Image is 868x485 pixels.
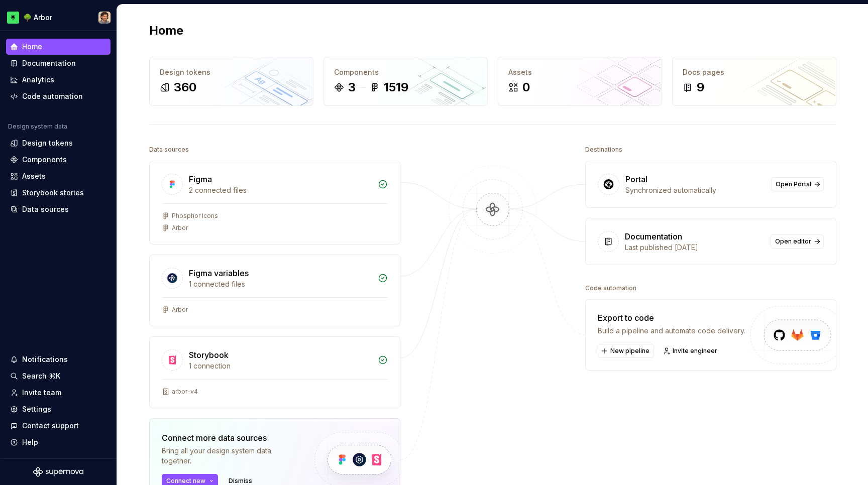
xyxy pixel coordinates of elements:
[625,230,682,243] div: Documentation
[33,467,83,477] svg: Supernova Logo
[166,477,205,485] span: Connect new
[22,437,38,447] div: Help
[508,67,652,77] div: Assets
[149,57,313,106] a: Design tokens360
[189,279,372,289] div: 1 connected files
[22,138,73,148] div: Design tokens
[598,326,745,336] div: Build a pipeline and automate code delivery.
[149,161,400,245] a: Figma2 connected filesPhosphor IconsArbor
[598,312,745,324] div: Export to code
[6,152,111,168] a: Components
[172,224,188,232] div: Arbor
[625,173,647,185] div: Portal
[6,39,111,55] a: Home
[149,23,183,39] h2: Home
[672,57,836,106] a: Docs pages9
[6,88,111,104] a: Code automation
[22,371,60,381] div: Search ⌘K
[189,267,249,279] div: Figma variables
[660,344,722,358] a: Invite engineer
[771,234,824,249] a: Open editor
[6,201,111,217] a: Data sources
[172,306,188,314] div: Arbor
[189,185,372,195] div: 2 connected files
[189,361,372,371] div: 1 connection
[172,388,198,396] div: arbor-v4
[522,79,530,95] div: 0
[6,351,111,368] button: Notifications
[585,143,622,157] div: Destinations
[598,344,654,358] button: New pipeline
[22,204,69,214] div: Data sources
[22,404,51,414] div: Settings
[149,143,189,157] div: Data sources
[334,67,477,77] div: Components
[172,212,218,220] div: Phosphor Icons
[22,75,54,85] div: Analytics
[625,243,765,253] div: Last published [DATE]
[22,388,61,398] div: Invite team
[6,72,111,88] a: Analytics
[6,185,111,201] a: Storybook stories
[673,347,717,355] span: Invite engineer
[498,57,662,106] a: Assets0
[160,67,303,77] div: Design tokens
[6,385,111,401] a: Invite team
[6,418,111,434] button: Contact support
[8,123,67,131] div: Design system data
[162,432,297,444] div: Connect more data sources
[585,281,636,295] div: Code automation
[189,173,212,185] div: Figma
[2,7,115,28] button: 🌳 ArborSteven Neamonitakis
[22,171,46,181] div: Assets
[776,180,811,188] span: Open Portal
[683,67,826,77] div: Docs pages
[149,336,400,408] a: Storybook1 connectionarbor-v4
[323,57,488,106] a: Components31519
[162,446,297,466] div: Bring all your design system data together.
[98,12,111,24] img: Steven Neamonitakis
[22,354,68,365] div: Notifications
[6,434,111,450] button: Help
[348,79,356,95] div: 3
[771,177,824,191] a: Open Portal
[775,237,811,246] span: Open editor
[22,188,84,198] div: Storybook stories
[610,347,649,355] span: New pipeline
[22,155,67,165] div: Components
[7,12,19,24] img: cc6e047c-430c-486d-93ac-1f74574091ed.png
[22,58,76,68] div: Documentation
[6,55,111,71] a: Documentation
[23,13,52,23] div: 🌳 Arbor
[6,401,111,417] a: Settings
[149,255,400,326] a: Figma variables1 connected filesArbor
[174,79,196,95] div: 360
[384,79,408,95] div: 1519
[22,421,79,431] div: Contact support
[229,477,252,485] span: Dismiss
[6,368,111,384] button: Search ⌘K
[22,42,42,52] div: Home
[6,135,111,151] a: Design tokens
[625,185,765,195] div: Synchronized automatically
[22,91,83,101] div: Code automation
[697,79,704,95] div: 9
[189,349,229,361] div: Storybook
[6,168,111,184] a: Assets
